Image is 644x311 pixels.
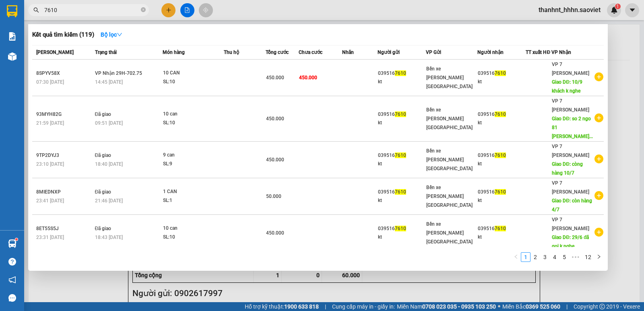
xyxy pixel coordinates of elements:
[163,187,223,196] div: 1 CAN
[530,252,540,262] li: 2
[163,78,223,87] div: SL: 10
[552,235,589,249] span: Giao DĐ: 29/6 đã gọi k nghe
[299,49,322,55] span: Chưa cước
[551,49,571,55] span: VP Nhận
[426,185,473,208] span: Bến xe [PERSON_NAME] [GEOGRAPHIC_DATA]
[163,119,223,128] div: SL: 10
[266,157,284,163] span: 450.000
[95,235,123,240] span: 18:43 [DATE]
[378,233,425,241] div: kt
[478,110,525,119] div: 039516
[569,252,582,262] li: Next 5 Pages
[552,198,592,212] span: Giao DĐ: còn hàng 4/7
[395,226,406,231] span: 7610
[15,238,18,241] sup: 1
[426,107,473,130] span: Bến xe [PERSON_NAME] [GEOGRAPHIC_DATA]
[597,254,601,259] span: right
[8,32,17,41] img: solution-icon
[8,52,17,61] img: warehouse-icon
[378,78,425,86] div: kt
[36,79,64,85] span: 07:30 [DATE]
[342,49,354,55] span: Nhãn
[163,151,223,160] div: 9 can
[36,198,64,204] span: 23:41 [DATE]
[95,189,111,195] span: Đã giao
[378,110,425,119] div: 039516
[541,253,549,262] a: 3
[117,32,122,37] span: down
[378,160,425,168] div: kt
[378,151,425,160] div: 039516
[569,252,582,262] span: •••
[8,276,16,284] span: notification
[32,31,94,39] h3: Kết quả tìm kiếm ( 119 )
[266,230,284,236] span: 450.000
[552,98,589,113] span: VP 7 [PERSON_NAME]
[44,6,139,14] input: Tìm tên, số ĐT hoặc mã đơn
[495,152,506,158] span: 7610
[531,253,540,262] a: 2
[224,49,239,55] span: Thu hộ
[552,79,582,94] span: Giao DĐ: 10/9 khách k nghe
[478,233,525,241] div: kt
[594,72,603,81] span: plus-circle
[36,235,64,240] span: 23:31 [DATE]
[266,75,284,80] span: 450.000
[426,148,473,171] span: Bến xe [PERSON_NAME] [GEOGRAPHIC_DATA]
[378,119,425,127] div: kt
[594,154,603,163] span: plus-circle
[552,180,589,195] span: VP 7 [PERSON_NAME]
[36,69,93,78] div: 8SPYV58X
[95,152,111,158] span: Đã giao
[395,70,406,76] span: 7610
[94,28,129,41] button: Bộ lọcdown
[478,224,525,233] div: 039516
[36,49,74,55] span: [PERSON_NAME]
[36,224,93,233] div: 8ET55S5J
[478,188,525,196] div: 039516
[299,75,317,80] span: 450.000
[95,111,111,117] span: Đã giao
[495,111,506,117] span: 7610
[478,196,525,205] div: kt
[378,224,425,233] div: 039516
[526,49,550,55] span: TT xuất HĐ
[477,49,504,55] span: Người nhận
[266,194,281,199] span: 50.000
[521,252,530,262] li: 1
[8,294,16,302] span: message
[95,198,123,204] span: 21:46 [DATE]
[594,252,604,262] li: Next Page
[141,7,146,12] span: close-circle
[594,252,604,262] button: right
[594,113,603,122] span: plus-circle
[495,189,506,195] span: 7610
[95,49,117,55] span: Trạng thái
[378,196,425,205] div: kt
[511,252,521,262] button: left
[552,144,589,158] span: VP 7 [PERSON_NAME]
[426,221,473,245] span: Bến xe [PERSON_NAME] [GEOGRAPHIC_DATA]
[163,196,223,205] div: SL: 1
[36,110,93,119] div: 93MYH82G
[521,253,530,262] a: 1
[478,160,525,168] div: kt
[378,49,400,55] span: Người gửi
[266,49,289,55] span: Tổng cước
[478,78,525,86] div: kt
[478,119,525,127] div: kt
[36,120,64,126] span: 21:59 [DATE]
[7,5,17,17] img: logo-vxr
[511,252,521,262] li: Previous Page
[582,252,594,262] li: 12
[378,69,425,78] div: 039516
[163,233,223,242] div: SL: 10
[95,70,142,76] span: VP Nhận 29H-702.75
[36,188,93,196] div: 8MIEDNXP
[552,62,589,76] span: VP 7 [PERSON_NAME]
[395,111,406,117] span: 7610
[95,79,123,85] span: 14:45 [DATE]
[163,69,223,78] div: 10 CAN
[478,151,525,160] div: 039516
[540,252,550,262] li: 3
